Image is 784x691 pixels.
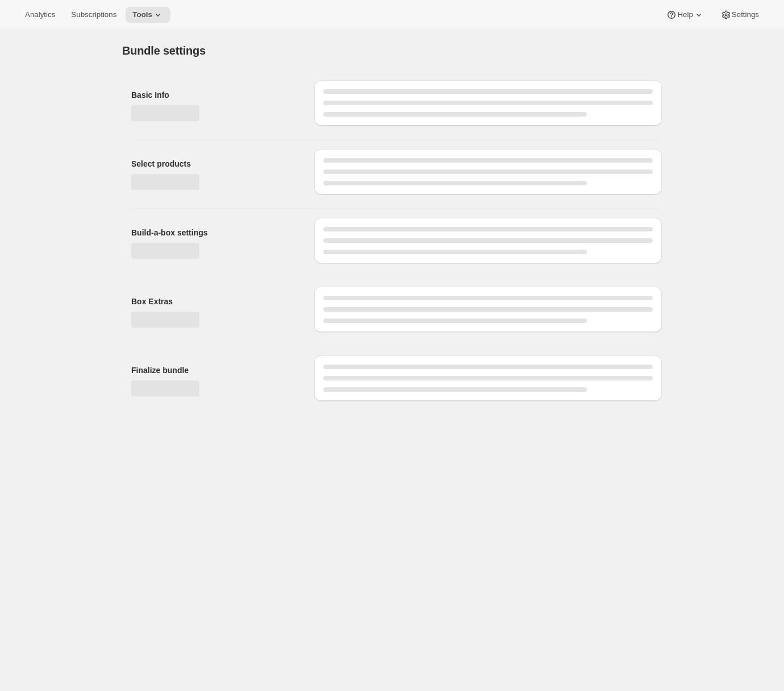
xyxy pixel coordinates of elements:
button: Help [659,7,711,23]
span: Help [677,10,693,19]
h2: Select products [131,158,296,169]
h2: Basic Info [131,89,296,101]
h2: Build-a-box settings [131,227,296,238]
button: Subscriptions [64,7,123,23]
span: Subscriptions [71,10,116,19]
span: Settings [732,10,759,19]
span: Tools [132,10,152,19]
h2: Box Extras [131,296,296,307]
button: Tools [126,7,170,23]
h2: Finalize bundle [131,365,296,376]
h1: Bundle settings [122,44,206,57]
button: Analytics [18,7,62,23]
span: Analytics [25,10,55,19]
div: Page loading [109,30,675,410]
button: Settings [714,7,766,23]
